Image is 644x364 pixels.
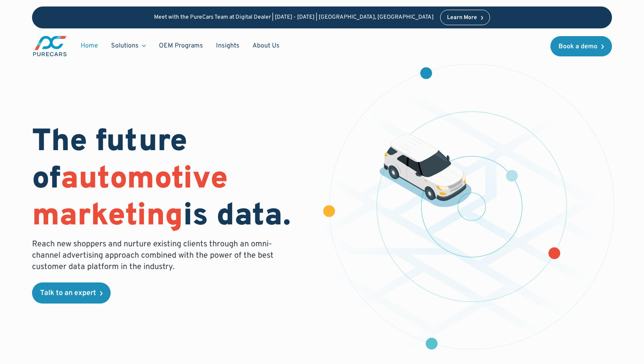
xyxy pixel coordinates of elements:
a: Talk to an expert [32,282,111,304]
div: Learn More [447,15,477,21]
a: main [32,35,68,57]
div: Solutions [105,38,152,54]
a: Book a demo [550,36,612,56]
p: Meet with the PureCars Team at Digital Dealer | [DATE] - [DATE] | [GEOGRAPHIC_DATA], [GEOGRAPHIC_... [154,14,434,21]
h1: The future of is data. [32,124,312,235]
a: OEM Programs [152,38,210,54]
a: Insights [210,38,246,54]
img: illustration of a vehicle [379,134,472,207]
span: automotive marketing [32,160,228,236]
a: Learn More [440,10,490,25]
div: Solutions [111,41,139,50]
a: About Us [246,38,286,54]
a: Home [74,38,105,54]
div: Book a demo [558,43,597,50]
img: purecars logo [32,35,68,57]
p: Reach new shoppers and nurture existing clients through an omni-channel advertising approach comb... [32,239,278,273]
div: Talk to an expert [40,290,96,297]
